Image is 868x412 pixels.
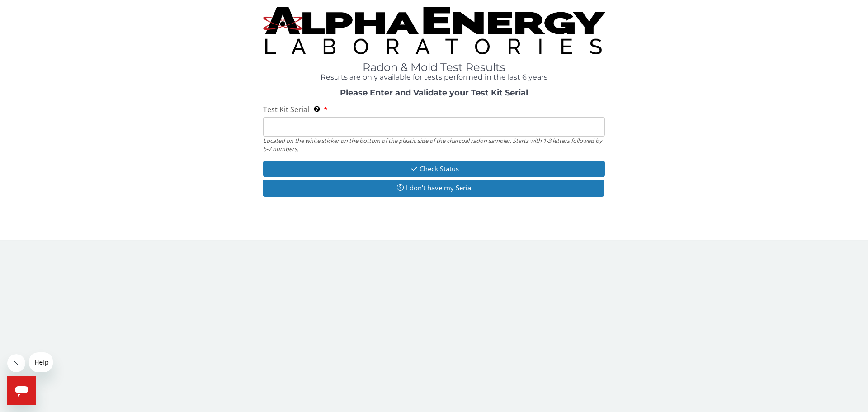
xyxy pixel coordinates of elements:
iframe: Button to launch messaging window [7,376,36,405]
iframe: Close message [7,354,25,372]
button: Check Status [263,161,605,177]
h1: Radon & Mold Test Results [263,62,605,73]
img: TightCrop.jpg [263,7,605,54]
span: Test Kit Serial [263,104,309,114]
strong: Please Enter and Validate your Test Kit Serial [340,88,528,98]
button: I don't have my Serial [263,180,604,196]
h4: Results are only available for tests performed in the last 6 years [263,73,605,81]
iframe: Message from company [29,352,53,372]
div: Located on the white sticker on the bottom of the plastic side of the charcoal radon sampler. Sta... [263,137,605,153]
